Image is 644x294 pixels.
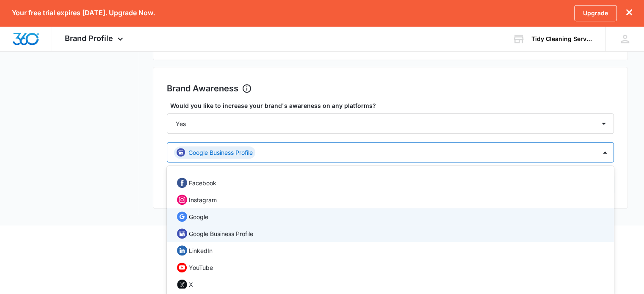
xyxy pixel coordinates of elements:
p: Facebook [189,179,216,187]
span: Brand Profile [65,34,113,43]
div: account name [531,36,593,42]
img: googleMyBusiness [177,228,187,239]
p: Google Business Profile [189,229,253,238]
img: linkedin [177,245,187,256]
img: twitter [177,279,187,290]
p: LinkedIn [189,246,213,255]
a: Upgrade [574,5,617,21]
button: dismiss this dialog [626,9,632,17]
img: facebook [177,178,187,188]
img: googleMyBusiness [177,148,185,157]
div: Brand Profile [52,26,138,51]
p: Google [189,212,208,221]
h2: Brand Awareness [167,82,238,95]
img: google [177,212,187,222]
img: youtube [177,262,187,272]
label: Would you like to increase your brand's awareness on any platforms? [170,101,617,110]
p: X [189,280,193,289]
p: Your free trial expires [DATE]. Upgrade Now. [12,9,155,17]
p: Instagram [189,195,217,204]
p: Google Business Profile [188,148,253,157]
p: YouTube [189,263,213,272]
img: instagram [177,195,187,205]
